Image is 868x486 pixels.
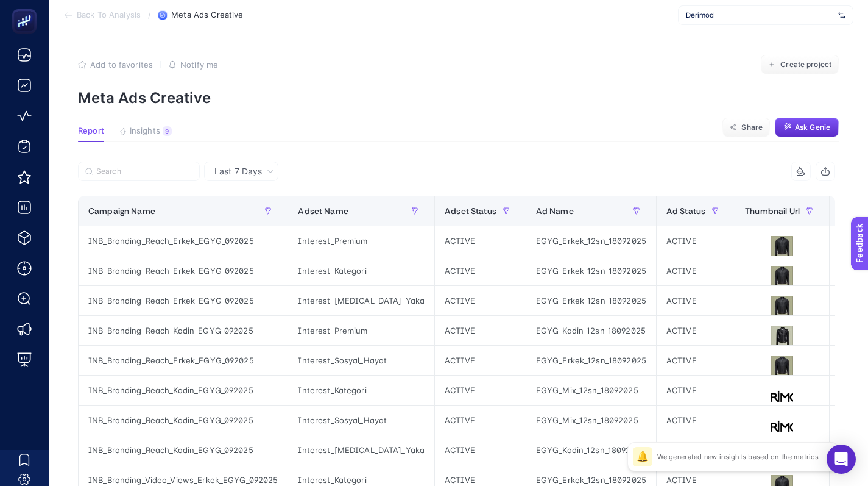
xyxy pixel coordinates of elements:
[526,406,656,435] div: EGYG_Mix_12sn_18092025
[435,256,526,285] div: ACTIVE
[79,406,288,435] div: INB_Branding_Reach_Kadin_EGYG_092025
[79,316,288,345] div: INB_Branding_Reach_Kadin_EGYG_092025
[435,435,526,465] div: ACTIVE
[298,206,348,216] span: Adset Name
[722,118,770,137] button: Share
[526,256,656,285] div: EGYG_Erkek_12sn_18092025
[657,256,735,285] div: ACTIVE
[657,406,735,435] div: ACTIVE
[288,376,434,405] div: Interest_Kategori
[795,123,830,132] span: Ask Genie
[288,256,434,285] div: Interest_Kategori
[214,165,262,177] span: Last 7 Days
[657,346,735,375] div: ACTIVE
[838,9,845,21] img: svg%3e
[435,346,526,375] div: ACTIVE
[657,376,735,405] div: ACTIVE
[180,60,218,70] span: Notify me
[827,445,856,474] div: Open Intercom Messenger
[526,346,656,375] div: EGYG_Erkek_12sn_18092025
[435,316,526,345] div: ACTIVE
[163,126,172,136] div: 9
[657,286,735,315] div: ACTIVE
[526,286,656,315] div: EGYG_Erkek_12sn_18092025
[435,226,526,256] div: ACTIVE
[745,206,800,216] span: Thumbnail Url
[288,406,434,435] div: Interest_Sosyal_Hayat
[686,10,833,20] span: Derimod
[78,60,153,70] button: Add to favorites
[657,226,735,256] div: ACTIVE
[775,118,839,137] button: Ask Genie
[633,447,652,466] div: 🔔
[780,60,831,70] span: Create project
[7,4,46,13] span: Feedback
[79,226,288,256] div: INB_Branding_Reach_Erkek_EGYG_092025
[288,316,434,345] div: Interest_Premium
[288,346,434,375] div: Interest_Sosyal_Hayat
[288,286,434,315] div: Interest_[MEDICAL_DATA]_Yaka
[168,60,218,70] button: Notify me
[741,123,763,132] span: Share
[78,126,104,136] span: Report
[657,452,819,462] p: We generated new insights based on the metrics
[148,10,151,20] span: /
[79,376,288,405] div: INB_Branding_Reach_Kadin_EGYG_092025
[761,55,839,74] button: Create project
[79,435,288,465] div: INB_Branding_Reach_Kadin_EGYG_092025
[79,286,288,315] div: INB_Branding_Reach_Erkek_EGYG_092025
[526,376,656,405] div: EGYG_Mix_12sn_18092025
[79,256,288,285] div: INB_Branding_Reach_Erkek_EGYG_092025
[130,126,160,136] span: Insights
[657,316,735,345] div: ACTIVE
[78,89,839,107] p: Meta Ads Creative
[288,226,434,256] div: Interest_Premium
[445,206,496,216] span: Adset Status
[666,206,705,216] span: Ad Status
[96,167,192,176] input: Search
[657,435,735,465] div: ACTIVE
[90,60,153,70] span: Add to favorites
[77,10,141,20] span: Back To Analysis
[79,346,288,375] div: INB_Branding_Reach_Erkek_EGYG_092025
[288,435,434,465] div: Interest_[MEDICAL_DATA]_Yaka
[526,435,656,465] div: EGYG_Kadin_12sn_18092025
[435,376,526,405] div: ACTIVE
[526,316,656,345] div: EGYG_Kadin_12sn_18092025
[88,206,155,216] span: Campaign Name
[435,406,526,435] div: ACTIVE
[526,226,656,256] div: EGYG_Erkek_12sn_18092025
[536,206,574,216] span: Ad Name
[435,286,526,315] div: ACTIVE
[171,10,243,20] span: Meta Ads Creative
